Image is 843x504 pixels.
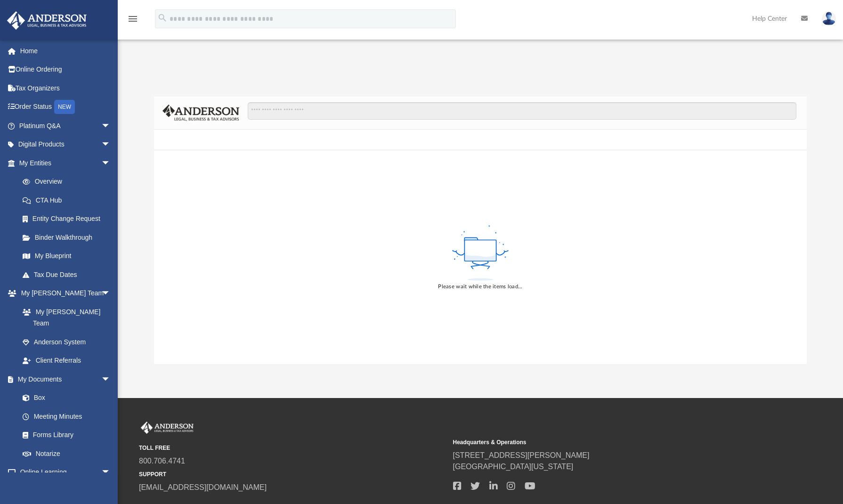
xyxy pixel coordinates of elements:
[453,463,574,471] a: [GEOGRAPHIC_DATA][US_STATE]
[127,13,138,24] i: menu
[438,283,522,291] div: Please wait while the items load...
[7,463,120,482] a: Online Learningarrow_drop_down
[248,102,796,120] input: Search files and folders
[453,438,761,447] small: Headquarters & Operations
[139,422,195,434] img: Anderson Advisors Platinum Portal
[101,284,120,303] span: arrow_drop_down
[822,12,836,25] img: User Pic
[7,79,125,98] a: Tax Organizers
[101,463,120,482] span: arrow_drop_down
[7,370,120,389] a: My Documentsarrow_drop_down
[7,41,125,60] a: Home
[13,351,120,370] a: Client Referrals
[7,98,125,117] a: Order StatusNEW
[101,116,120,136] span: arrow_drop_down
[453,451,590,459] a: [STREET_ADDRESS][PERSON_NAME]
[101,154,120,173] span: arrow_drop_down
[13,191,125,210] a: CTA Hub
[13,444,120,463] a: Notarize
[101,370,120,389] span: arrow_drop_down
[139,483,267,491] a: [EMAIL_ADDRESS][DOMAIN_NAME]
[13,265,125,284] a: Tax Due Dates
[157,13,168,23] i: search
[13,407,120,426] a: Meeting Minutes
[7,135,125,154] a: Digital Productsarrow_drop_down
[4,11,89,30] img: Anderson Advisors Platinum Portal
[13,333,120,351] a: Anderson System
[13,210,125,228] a: Entity Change Request
[13,389,115,407] a: Box
[7,154,125,172] a: My Entitiesarrow_drop_down
[101,135,120,154] span: arrow_drop_down
[13,172,125,191] a: Overview
[13,302,115,333] a: My [PERSON_NAME] Team
[54,100,75,114] div: NEW
[13,247,120,266] a: My Blueprint
[7,60,125,79] a: Online Ordering
[13,228,125,247] a: Binder Walkthrough
[139,470,446,479] small: SUPPORT
[7,284,120,303] a: My [PERSON_NAME] Teamarrow_drop_down
[139,457,185,465] a: 800.706.4741
[13,426,115,445] a: Forms Library
[139,444,446,452] small: TOLL FREE
[7,116,125,135] a: Platinum Q&Aarrow_drop_down
[127,18,138,24] a: menu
